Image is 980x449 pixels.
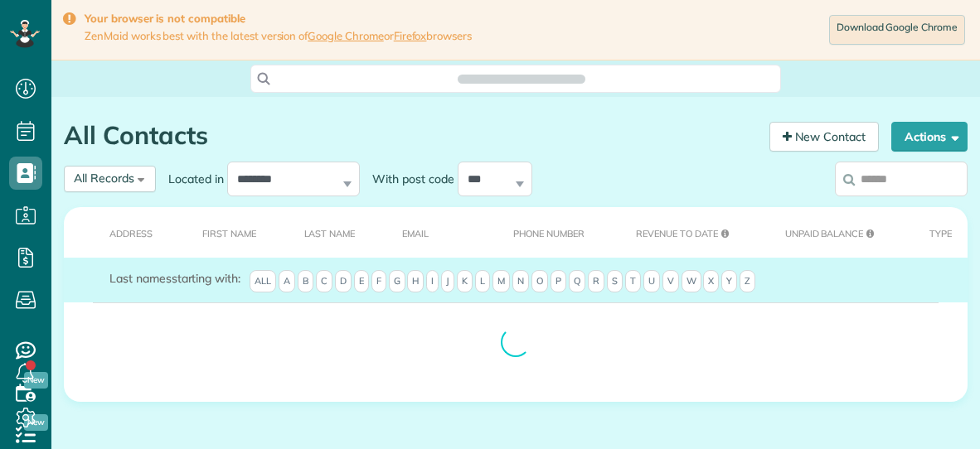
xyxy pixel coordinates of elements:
span: A [279,270,295,293]
span: Z [740,270,755,293]
span: T [625,270,641,293]
span: D [335,270,352,293]
a: Download Google Chrome [829,15,965,45]
span: Y [721,270,737,293]
span: R [588,270,604,293]
span: H [407,270,424,293]
span: L [475,270,490,293]
th: Unpaid Balance [759,207,905,258]
span: I [426,270,439,293]
span: O [531,270,548,293]
span: S [607,270,623,293]
span: C [316,270,332,293]
th: Phone number [488,207,610,258]
span: ZenMaid works best with the latest version of or browsers [85,29,472,43]
span: N [512,270,529,293]
th: Email [376,207,488,258]
th: Address [64,207,177,258]
strong: Your browser is not compatible [85,12,472,26]
span: V [662,270,679,293]
span: K [457,270,473,293]
th: Type [904,207,968,258]
span: Search ZenMaid… [474,70,568,87]
a: New Contact [769,122,879,152]
span: Q [569,270,585,293]
span: All Records [74,171,134,186]
span: F [371,270,386,293]
span: U [643,270,660,293]
span: J [441,270,454,293]
h1: All Contacts [64,122,757,149]
th: First Name [177,207,279,258]
span: X [703,270,719,293]
span: W [682,270,701,293]
a: Google Chrome [308,29,384,42]
span: P [551,270,566,293]
span: M [492,270,510,293]
span: Last names [109,271,172,286]
button: Actions [891,122,968,152]
a: Firefox [394,29,427,42]
span: All [250,270,276,293]
span: E [354,270,369,293]
th: Revenue to Date [610,207,759,258]
label: starting with: [109,270,240,287]
label: Located in [156,171,227,187]
th: Last Name [279,207,377,258]
label: With post code [360,171,458,187]
span: B [298,270,313,293]
span: G [389,270,405,293]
